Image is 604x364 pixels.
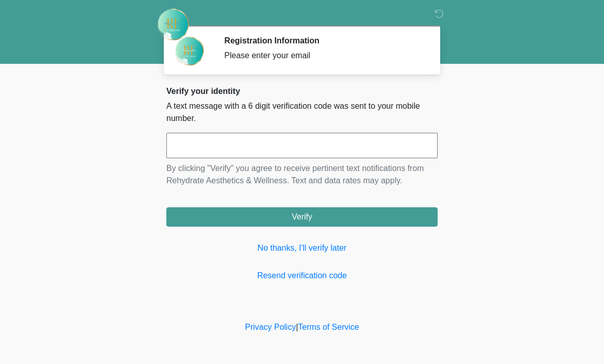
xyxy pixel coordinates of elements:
p: By clicking "Verify" you agree to receive pertinent text notifications from Rehydrate Aesthetics ... [166,162,438,187]
a: | [296,323,298,331]
button: Verify [166,207,438,227]
a: No thanks, I'll verify later [166,242,438,254]
a: Privacy Policy [245,323,296,331]
a: Resend verification code [166,270,438,282]
img: Rehydrate Aesthetics & Wellness Logo [156,8,190,41]
p: A text message with a 6 digit verification code was sent to your mobile number. [166,100,438,125]
h2: Verify your identity [166,86,438,96]
a: Terms of Service [298,323,359,331]
div: Please enter your email [224,50,422,62]
img: Agent Avatar [174,36,205,66]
